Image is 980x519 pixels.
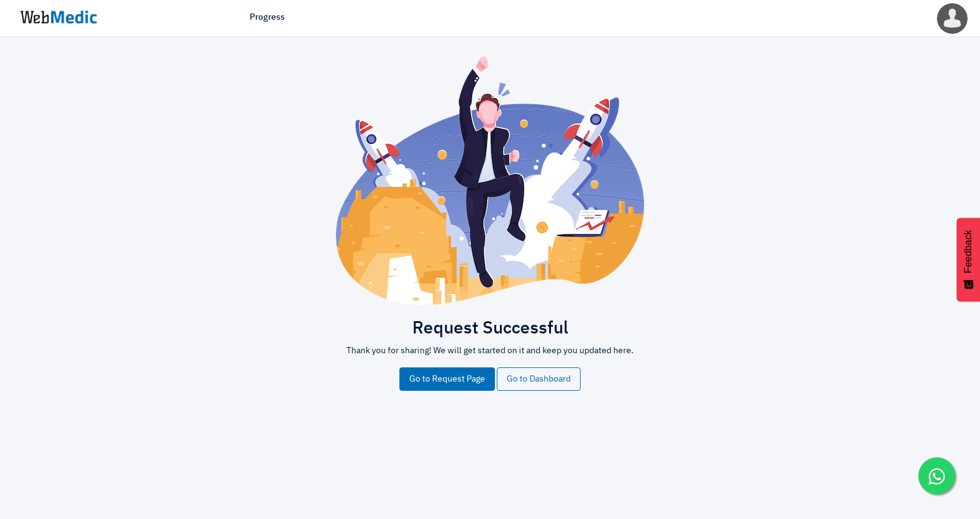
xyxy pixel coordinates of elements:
[497,367,581,391] a: Go to Dashboard
[139,345,841,358] p: Thank you for sharing! We will get started on it and keep you updated here.
[399,367,495,391] a: Go to Request Page
[957,218,980,301] button: Feedback - Show survey
[139,318,841,340] h2: Request Successful
[336,55,644,305] img: success.png
[250,11,285,24] a: Progress
[963,230,974,273] span: Feedback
